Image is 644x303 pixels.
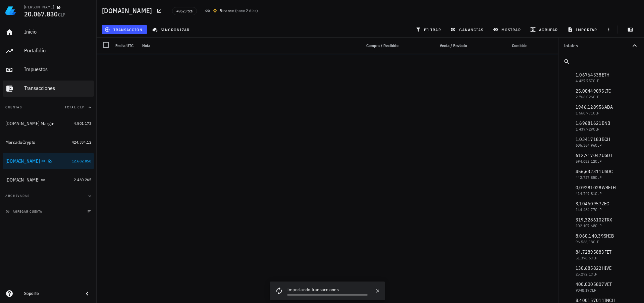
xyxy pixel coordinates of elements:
[494,27,521,32] span: mostrar
[4,208,45,215] button: agregar cuenta
[24,9,58,18] span: 20.067.830
[558,38,644,54] button: Totales
[3,43,94,59] a: Portafolio
[490,25,525,34] button: mostrar
[176,7,193,15] span: 49623 txs
[366,43,398,48] span: Compra / Recibido
[512,43,527,48] span: Comisión
[569,27,597,32] span: importar
[3,153,94,169] a: [DOMAIN_NAME] 12.682.058
[102,5,155,16] h1: [DOMAIN_NAME]
[106,27,143,32] span: transacción
[482,38,530,54] div: Comisión
[115,43,133,48] span: Fecha UTC
[213,9,217,13] img: 270.png
[358,38,401,54] div: Compra / Recibido
[440,43,467,48] span: Venta / Enviado
[3,99,94,115] button: CuentasTotal CLP
[24,47,91,54] div: Portafolio
[102,25,147,34] button: transacción
[24,66,91,72] div: Impuestos
[532,27,558,32] span: agrupar
[5,140,35,145] div: MercadoCrypto
[220,7,234,14] div: Binance
[3,62,94,78] a: Impuestos
[413,25,445,34] button: filtrar
[72,158,91,163] span: 12.682.058
[629,5,640,16] div: avatar
[72,140,91,145] span: 424.334,12
[24,291,78,296] div: Soporte
[528,25,562,34] button: agrupar
[24,4,54,10] div: [PERSON_NAME]
[74,121,91,126] span: 4.501.173
[5,177,40,183] div: [DOMAIN_NAME]
[113,38,140,54] div: Fecha UTC
[3,134,94,150] a: MercadoCrypto 424.334,12
[74,177,91,182] span: 2.460.265
[563,43,631,48] div: Totales
[24,85,91,91] div: Transacciones
[5,5,16,16] img: LedgiFi
[235,7,258,14] span: ( )
[417,27,441,32] span: filtrar
[452,27,483,32] span: ganancias
[5,158,40,164] div: [DOMAIN_NAME]
[448,25,488,34] button: ganancias
[287,286,368,294] div: Importando transacciones
[3,24,94,40] a: Inicio
[58,12,66,18] span: CLP
[565,25,601,34] button: importar
[142,43,150,48] span: Nota
[7,209,42,214] span: agregar cuenta
[154,27,190,32] span: sincronizar
[65,105,85,109] span: Total CLP
[140,38,358,54] div: Nota
[3,172,94,188] a: [DOMAIN_NAME] 2.460.265
[3,115,94,132] a: [DOMAIN_NAME] Margin 4.501.173
[3,188,94,204] button: Archivadas
[24,29,91,35] div: Inicio
[3,81,94,97] a: Transacciones
[236,8,256,13] span: hace 2 días
[427,38,470,54] div: Venta / Enviado
[150,25,194,34] button: sincronizar
[5,121,54,127] div: [DOMAIN_NAME] Margin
